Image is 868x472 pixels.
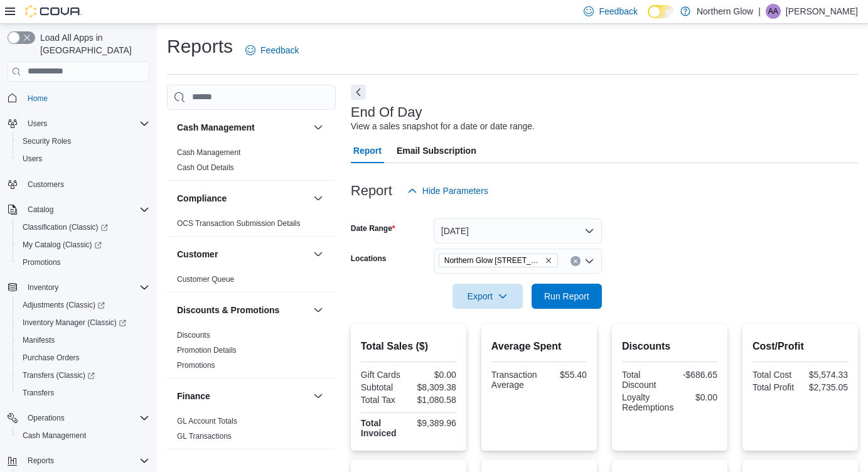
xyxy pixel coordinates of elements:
[177,248,218,260] h3: Customer
[311,120,326,135] button: Cash Management
[177,192,227,205] h3: Compliance
[177,346,237,355] a: Promotion Details
[3,89,154,107] button: Home
[18,333,149,348] span: Manifests
[28,413,65,423] span: Operations
[18,237,107,252] a: My Catalog (Classic)
[13,218,154,236] a: Classification (Classic)
[13,384,154,402] button: Transfers
[23,453,59,468] button: Reports
[584,256,594,266] button: Open list of options
[28,119,47,129] span: Users
[177,163,234,172] a: Cash Out Details
[28,94,48,104] span: Home
[491,370,537,390] div: Transaction Average
[351,254,387,264] label: Locations
[23,222,108,232] span: Classification (Classic)
[240,38,304,63] a: Feedback
[167,328,336,378] div: Discounts & Promotions
[18,151,149,166] span: Users
[18,385,59,400] a: Transfers
[648,18,648,19] span: Dark Mode
[13,254,154,271] button: Promotions
[13,150,154,168] button: Users
[18,350,85,365] a: Purchase Orders
[23,453,149,468] span: Reports
[460,284,515,309] span: Export
[23,300,105,310] span: Adjustments (Classic)
[18,428,149,443] span: Cash Management
[23,177,69,192] a: Customers
[23,90,149,106] span: Home
[35,31,149,56] span: Load All Apps in [GEOGRAPHIC_DATA]
[453,284,523,309] button: Export
[311,303,326,318] button: Discounts & Promotions
[532,284,602,309] button: Run Report
[167,34,233,59] h1: Reports
[23,116,52,131] button: Users
[422,185,488,197] span: Hide Parameters
[23,91,53,106] a: Home
[23,136,71,146] span: Security Roles
[766,4,781,19] div: Alison Albert
[167,414,336,449] div: Finance
[177,390,210,402] h3: Finance
[260,44,299,56] span: Feedback
[177,192,308,205] button: Compliance
[177,432,232,441] a: GL Transactions
[622,392,674,412] div: Loyalty Redemptions
[402,178,493,203] button: Hide Parameters
[13,331,154,349] button: Manifests
[18,333,60,348] a: Manifests
[13,349,154,367] button: Purchase Orders
[18,220,149,235] span: Classification (Classic)
[167,145,336,180] div: Cash Management
[361,370,406,380] div: Gift Cards
[361,339,456,354] h2: Total Sales ($)
[28,205,53,215] span: Catalog
[411,370,456,380] div: $0.00
[18,237,149,252] span: My Catalog (Classic)
[167,272,336,292] div: Customer
[361,395,406,405] div: Total Tax
[23,318,126,328] span: Inventory Manager (Classic)
[23,202,58,217] button: Catalog
[177,390,308,402] button: Finance
[545,257,552,264] button: Remove Northern Glow 540 Arthur St from selection in this group
[23,280,149,295] span: Inventory
[23,154,42,164] span: Users
[353,138,382,163] span: Report
[167,216,336,236] div: Compliance
[397,138,476,163] span: Email Subscription
[18,134,149,149] span: Security Roles
[23,353,80,363] span: Purchase Orders
[3,452,154,469] button: Reports
[803,382,848,392] div: $2,735.05
[177,219,301,228] a: OCS Transaction Submission Details
[411,418,456,428] div: $9,389.96
[351,223,395,233] label: Date Range
[18,315,149,330] span: Inventory Manager (Classic)
[28,282,58,292] span: Inventory
[177,275,234,284] a: Customer Queue
[3,201,154,218] button: Catalog
[13,296,154,314] a: Adjustments (Classic)
[803,370,848,380] div: $5,574.33
[13,427,154,444] button: Cash Management
[23,240,102,250] span: My Catalog (Classic)
[571,256,581,266] button: Clear input
[177,331,210,340] a: Discounts
[648,5,674,18] input: Dark Mode
[13,236,154,254] a: My Catalog (Classic)
[311,191,326,206] button: Compliance
[351,183,392,198] h3: Report
[753,370,798,380] div: Total Cost
[23,280,63,295] button: Inventory
[351,120,535,133] div: View a sales snapshot for a date or date range.
[177,121,255,134] h3: Cash Management
[3,279,154,296] button: Inventory
[13,367,154,384] a: Transfers (Classic)
[3,115,154,132] button: Users
[753,382,798,392] div: Total Profit
[544,290,589,303] span: Run Report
